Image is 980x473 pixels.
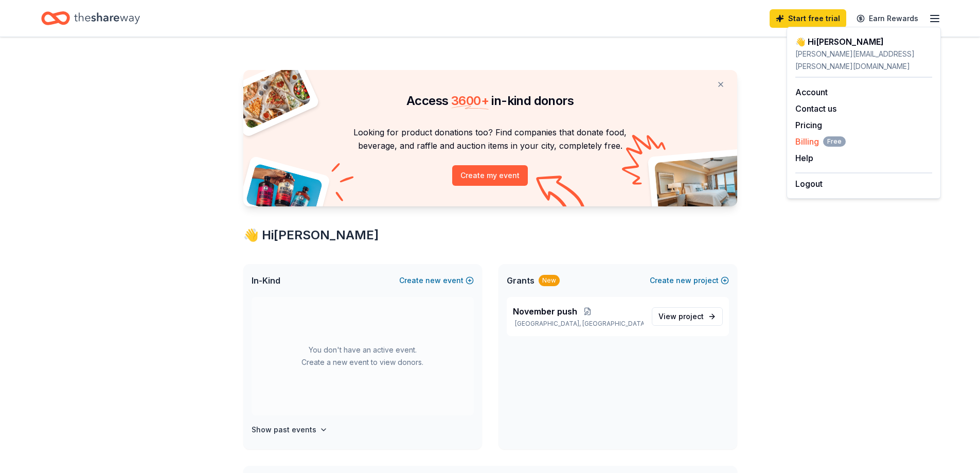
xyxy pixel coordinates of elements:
span: new [425,274,441,287]
span: Grants [507,274,534,287]
a: View project [652,307,723,326]
button: Create my event [452,165,528,186]
div: New [539,275,560,286]
button: Createnewevent [399,274,474,287]
p: [GEOGRAPHIC_DATA], [GEOGRAPHIC_DATA] [513,320,644,328]
span: project [679,312,704,321]
span: November push [513,305,577,318]
button: Help [795,152,813,164]
button: Contact us [795,102,836,115]
img: Pizza [231,64,312,130]
span: 3600 + [451,93,489,108]
a: Account [795,87,828,97]
span: Billing [795,135,846,148]
span: new [676,274,691,287]
p: Looking for product donations too? Find companies that donate food, beverage, and raffle and auct... [256,126,725,153]
h4: Show past events [252,424,316,436]
a: Pricing [795,120,822,130]
a: Start free trial [770,9,846,28]
div: 👋 Hi [PERSON_NAME] [795,36,932,48]
span: Access in-kind donors [406,93,574,108]
div: [PERSON_NAME][EMAIL_ADDRESS][PERSON_NAME][DOMAIN_NAME] [795,48,932,73]
span: View [658,310,704,323]
div: 👋 Hi [PERSON_NAME] [243,227,737,243]
a: Home [41,6,140,30]
a: Earn Rewards [850,9,924,28]
span: Free [823,136,846,147]
img: Curvy arrow [536,176,587,214]
button: Logout [795,178,823,190]
div: You don't have an active event. Create a new event to view donors. [252,297,474,415]
button: BillingFree [795,135,846,148]
button: Createnewproject [650,274,729,287]
span: In-Kind [252,274,280,287]
button: Show past events [252,424,328,436]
